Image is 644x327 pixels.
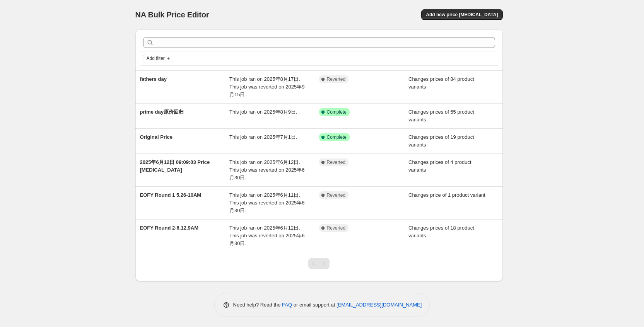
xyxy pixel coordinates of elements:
[327,76,346,82] span: Reverted
[426,12,498,18] span: Add new price [MEDICAL_DATA]
[327,134,347,140] span: Complete
[408,225,474,238] span: Changes prices of 18 product variants
[327,159,346,165] span: Reverted
[408,76,474,90] span: Changes prices of 84 product variants
[140,192,202,198] span: EOFY Round 1 5.26-10AM
[408,159,471,173] span: Changes prices of 4 product variants
[140,134,173,140] span: Original Price
[327,192,346,198] span: Reverted
[229,225,304,246] span: This job ran on 2025年6月12日. This job was reverted on 2025年6月30日.
[140,225,198,231] span: EOFY Round 2-6.12,9AM
[408,109,474,123] span: Changes prices of 55 product variants
[135,10,209,19] span: NA Bulk Price Editor
[337,302,422,308] a: [EMAIL_ADDRESS][DOMAIN_NAME]
[421,9,502,20] button: Add new price [MEDICAL_DATA]
[229,76,304,97] span: This job ran on 2025年8月17日. This job was reverted on 2025年9月15日.
[282,302,292,308] a: FAQ
[140,159,210,173] span: 2025年6月12日 09:09:03 Price [MEDICAL_DATA]
[233,302,282,308] span: Need help? Read the
[140,109,184,115] span: prime day原价回归
[408,192,485,198] span: Changes price of 1 product variant
[327,225,346,231] span: Reverted
[147,55,165,61] span: Add filter
[229,109,297,115] span: This job ran on 2025年8月9日.
[143,54,174,63] button: Add filter
[229,192,304,213] span: This job ran on 2025年6月11日. This job was reverted on 2025年6月30日.
[229,159,304,181] span: This job ran on 2025年6月12日. This job was reverted on 2025年6月30日.
[292,302,337,308] span: or email support at
[327,109,347,115] span: Complete
[308,258,330,269] nav: Pagination
[408,134,474,148] span: Changes prices of 19 product variants
[229,134,297,140] span: This job ran on 2025年7月1日.
[140,76,167,82] span: fathers day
